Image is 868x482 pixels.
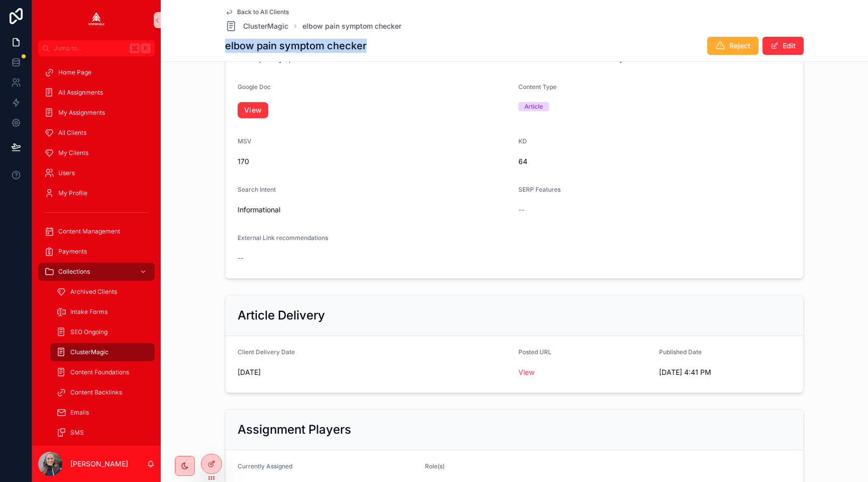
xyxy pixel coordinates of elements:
[425,462,445,470] span: Role(s)
[238,422,351,438] h2: Assignment Players
[238,307,325,324] h2: Article Delivery
[38,243,155,261] a: Payments
[50,424,155,442] a: SMS
[38,263,155,281] a: Collections
[238,156,510,167] span: 170
[729,41,750,51] span: Reject
[238,253,244,263] span: --
[238,205,510,215] span: Informational
[70,429,84,437] span: SMS
[70,459,128,469] p: [PERSON_NAME]
[238,186,276,193] span: Search Intent
[70,388,122,396] span: Content Backlinks
[238,83,271,91] span: Google Doc
[58,109,105,117] span: My Assignments
[58,248,87,256] span: Payments
[50,283,155,301] a: Archived Clients
[58,129,86,137] span: All Clients
[38,84,155,102] a: All Assignments
[238,137,252,145] span: MSV
[70,348,108,356] span: ClusterMagic
[518,137,527,145] span: KD
[38,40,155,56] button: Jump to...K
[238,102,268,118] a: View
[238,348,295,356] span: Client Delivery Date
[50,303,155,321] a: Intake Forms
[518,83,557,91] span: Content Type
[58,227,120,235] span: Content Management
[38,222,155,240] a: Content Management
[50,343,155,361] a: ClusterMagic
[38,164,155,182] a: Users
[38,63,155,82] a: Home Page
[238,367,510,377] span: [DATE]
[58,268,90,276] span: Collections
[58,68,91,76] span: Home Page
[70,328,107,336] span: SEO Ongoing
[58,189,87,197] span: My Profile
[70,308,107,316] span: Intake Forms
[58,89,103,97] span: All Assignments
[243,21,288,31] span: ClusterMagic
[659,367,792,377] span: [DATE] 4:41 PM
[38,104,155,122] a: My Assignments
[518,348,552,356] span: Posted URL
[237,8,289,16] span: Back to All Clients
[38,184,155,202] a: My Profile
[524,102,543,111] div: Article
[707,37,758,55] button: Reject
[50,363,155,381] a: Content Foundations
[238,234,328,242] span: External Link recommendations
[518,368,534,376] a: View
[238,462,292,470] span: Currently Assigned
[58,149,88,157] span: My Clients
[70,288,117,296] span: Archived Clients
[38,144,155,162] a: My Clients
[142,44,150,52] span: K
[88,12,104,28] img: App logo
[38,124,155,142] a: All Clients
[518,156,791,167] span: 64
[225,20,288,32] a: ClusterMagic
[518,186,561,193] span: SERP Features
[659,348,702,356] span: Published Date
[58,169,75,177] span: Users
[225,8,289,16] a: Back to All Clients
[70,409,89,417] span: Emails
[54,44,126,52] span: Jump to...
[50,404,155,422] a: Emails
[32,56,161,446] div: scrollable content
[70,368,129,376] span: Content Foundations
[518,205,524,215] span: --
[763,37,804,55] button: Edit
[50,383,155,401] a: Content Backlinks
[50,323,155,341] a: SEO Ongoing
[225,39,367,53] h1: elbow pain symptom checker
[302,21,401,31] a: elbow pain symptom checker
